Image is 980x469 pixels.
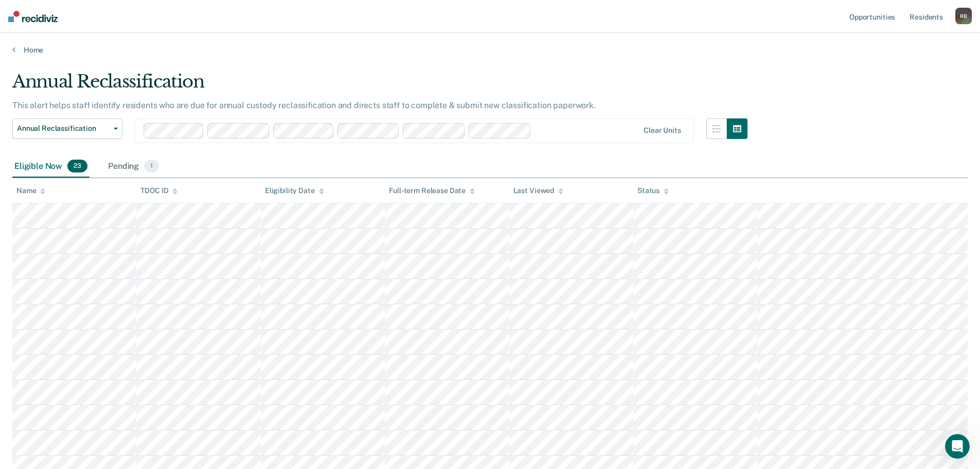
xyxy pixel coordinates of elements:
[644,126,681,135] div: Clear units
[945,434,970,459] iframe: Intercom live chat
[12,118,122,139] button: Annual Reclassification
[17,124,110,133] span: Annual Reclassification
[637,186,669,195] div: Status
[12,155,90,178] div: Eligible Now23
[16,186,45,195] div: Name
[513,186,563,195] div: Last Viewed
[955,8,972,24] button: RB
[8,11,58,22] img: Recidiviz
[106,155,161,178] div: Pending1
[265,186,324,195] div: Eligibility Date
[144,160,159,173] span: 1
[140,186,177,195] div: TDOC ID
[955,8,972,24] div: R B
[389,186,475,195] div: Full-term Release Date
[67,160,87,173] span: 23
[12,100,596,110] p: This alert helps staff identify residents who are due for annual custody reclassification and dir...
[12,71,747,100] div: Annual Reclassification
[12,45,968,55] a: Home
